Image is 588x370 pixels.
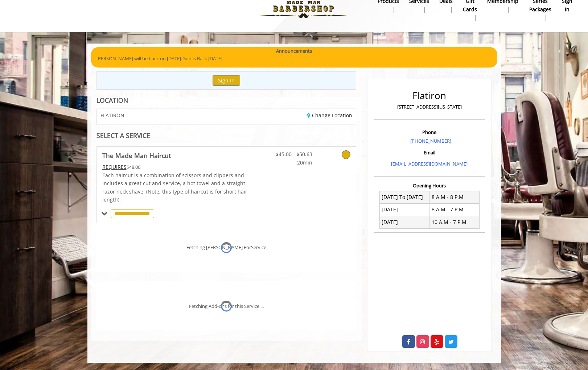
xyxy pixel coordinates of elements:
[276,47,312,55] b: Announcements
[96,55,492,62] p: [PERSON_NAME] will be back on [DATE]. Sod is Back [DATE].
[307,112,352,119] a: Change Location
[189,302,264,310] div: Fetching Add-ons for this Service ...
[96,132,357,139] div: SELECT A SERVICE
[429,216,480,228] td: 10 A.M - 7 P.M
[379,191,429,203] td: [DATE] To [DATE]
[100,113,124,118] span: FLATIRON
[270,150,312,158] span: $45.00 - $50.63
[213,75,240,86] button: Sign In
[270,159,312,167] span: 20min
[429,191,480,203] td: 8 A.M - 8 P.M
[186,244,266,251] div: Fetching [PERSON_NAME] ForService
[407,138,452,144] a: + [PHONE_NUMBER].
[96,96,128,105] b: LOCATION
[102,163,248,171] div: $48.00
[375,130,483,135] h3: Phone
[375,103,483,111] p: [STREET_ADDRESS][US_STATE]
[391,160,468,167] a: [EMAIL_ADDRESS][DOMAIN_NAME]
[102,163,127,170] span: This service needs some Advance to be paid before we block your appointment
[102,150,171,160] b: The Made Man Haircut
[379,216,429,228] td: [DATE]
[375,90,483,101] h2: Flatiron
[379,203,429,216] td: [DATE]
[102,172,247,203] span: Each haircut is a combination of scissors and clippers and includes a great cut and service, a ho...
[429,203,480,216] td: 8 A.M - 7 P.M
[374,183,485,188] h3: Opening Hours
[375,150,483,155] h3: Email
